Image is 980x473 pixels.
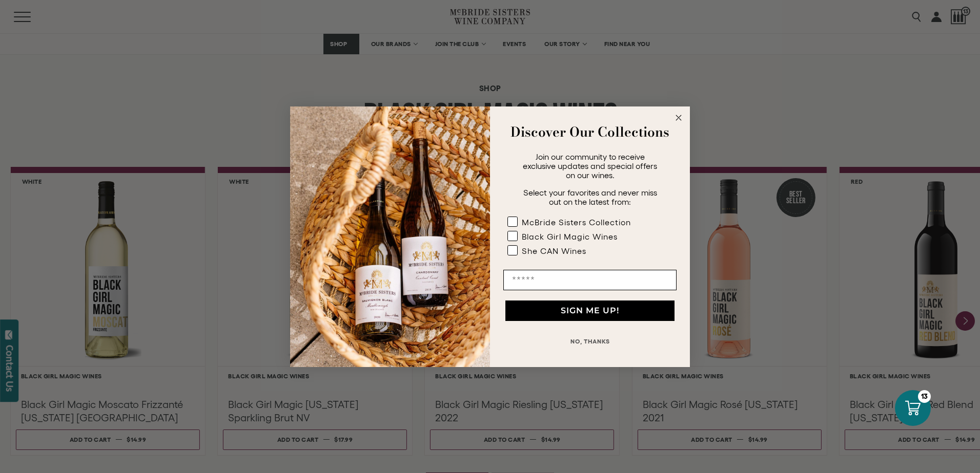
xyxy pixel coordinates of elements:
[511,122,669,142] strong: Discover Our Collections
[918,390,931,403] div: 13
[523,188,657,206] span: Select your favorites and never miss out on the latest from:
[672,112,685,124] button: Close dialog
[503,331,677,352] button: NO, THANKS
[522,246,586,255] div: She CAN Wines
[522,218,631,227] div: McBride Sisters Collection
[522,232,618,241] div: Black Girl Magic Wines
[290,106,490,367] img: 42653730-7e35-4af7-a99d-12bf478283cf.jpeg
[505,300,675,321] button: SIGN ME UP!
[523,152,657,180] span: Join our community to receive exclusive updates and special offers on our wines.
[503,270,677,290] input: Email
